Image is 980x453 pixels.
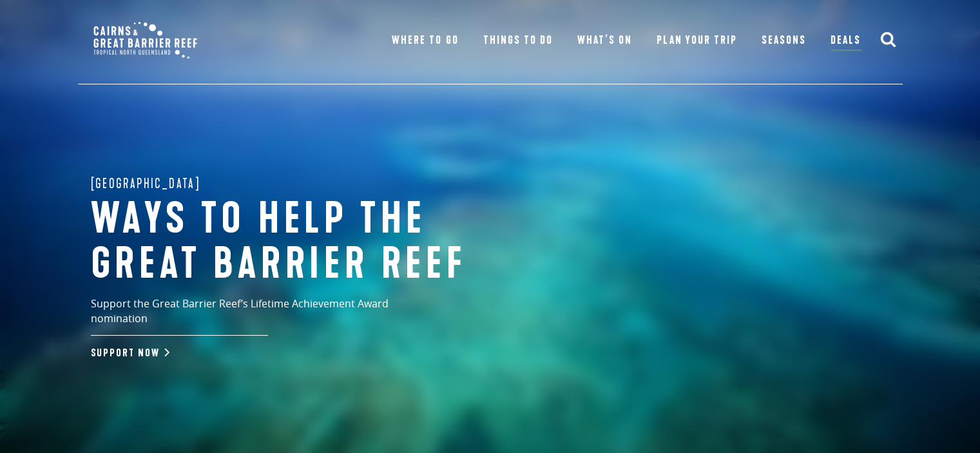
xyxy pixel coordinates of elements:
[762,32,806,50] a: Seasons
[831,32,861,51] a: Deals
[91,296,445,336] p: Support the Great Barrier Reef’s Lifetime Achievement Award nomination
[577,32,632,50] a: What’s On
[84,13,206,68] img: CGBR-TNQ_dual-logo.svg
[91,197,516,287] h1: Ways to help the great barrier reef
[392,32,458,50] a: Where To Go
[483,32,553,50] a: Things To Do
[91,347,167,360] a: Support Now
[91,173,201,194] span: [GEOGRAPHIC_DATA]
[657,32,737,50] a: Plan Your Trip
